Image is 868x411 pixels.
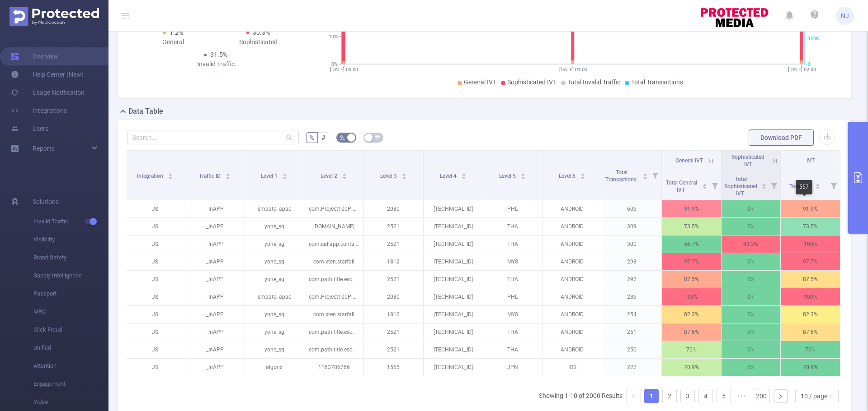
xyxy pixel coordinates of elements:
p: 97.7% [662,253,721,270]
i: icon: caret-up [401,172,406,175]
div: Sort [168,172,173,177]
p: 2521 [364,341,423,358]
p: 1812 [364,253,423,270]
p: 0% [722,359,781,376]
p: 2521 [364,323,423,341]
span: Video [33,393,108,411]
span: Level 5 [499,173,517,179]
i: icon: caret-down [521,175,526,178]
p: 56.7% [662,236,721,253]
a: Users [11,120,48,138]
p: smaato_apac [245,288,304,305]
p: JS [126,341,185,358]
p: [DOMAIN_NAME] [304,218,363,235]
i: icon: down [828,393,833,400]
p: 91.9% [781,200,840,217]
p: 0% [722,200,781,217]
p: [TECHNICAL_ID] [424,200,483,217]
p: _InAPP [185,359,245,376]
span: IVT [807,157,815,164]
span: Supply Intelligence [33,267,108,285]
p: 87.5% [781,271,840,288]
div: Sort [520,172,526,177]
span: Total Invalid Traffic [567,79,620,86]
i: icon: caret-up [461,172,466,175]
p: JS [126,323,185,341]
p: 2080 [364,200,423,217]
button: Download PDF [749,129,814,146]
p: THA [483,236,542,253]
img: Protected Media [9,7,99,26]
p: [TECHNICAL_ID] [424,271,483,288]
div: 557 [796,180,812,194]
p: MYS [483,306,542,323]
i: icon: caret-up [702,182,707,185]
p: 73.5% [781,218,840,235]
li: 2 [662,389,677,403]
li: Showing 1-10 of 2000 Results [539,389,623,403]
tspan: [DATE] 01:00 [559,67,587,73]
i: icon: caret-down [401,175,406,178]
p: ANDROID [542,236,602,253]
p: ANDROID [542,218,602,235]
a: Integrations [11,102,67,120]
a: 1 [645,389,658,403]
p: com.Project100Pi.themusicplayer [304,200,363,217]
i: icon: caret-down [580,175,585,178]
i: icon: caret-down [283,175,288,178]
p: _InAPP [185,341,245,358]
i: Filter menu [827,171,840,200]
p: JS [126,359,185,376]
p: 300 [602,236,661,253]
span: Unified [33,339,108,357]
p: ANDROID [542,306,602,323]
p: 100% [781,288,840,305]
i: icon: caret-up [580,172,585,175]
span: 30.3% [253,29,270,36]
li: Next Page [774,389,788,403]
p: MYS [483,253,542,270]
p: algorix [245,359,304,376]
p: _InAPP [185,236,245,253]
span: Sophisticated IVT [507,79,557,86]
p: [TECHNICAL_ID] [424,306,483,323]
p: 0% [722,271,781,288]
i: icon: caret-up [762,182,767,185]
a: 3 [681,389,694,403]
div: Sort [702,182,708,188]
p: 87.6% [662,323,721,341]
p: 227 [602,359,661,376]
p: 73.5% [662,218,721,235]
p: [TECHNICAL_ID] [424,218,483,235]
p: THA [483,323,542,341]
p: ANDROID [542,288,602,305]
span: Level 1 [261,173,279,179]
h2: Data Table [128,106,163,117]
span: Total Transactions [605,169,638,183]
i: icon: caret-down [702,185,707,188]
li: 200 [753,389,770,403]
a: Help Center (New) [11,65,84,83]
p: _InAPP [185,218,245,235]
i: icon: caret-up [226,172,231,175]
p: JS [126,236,185,253]
a: Reports [33,139,55,157]
li: 5 [717,389,731,403]
i: icon: caret-down [815,185,820,188]
p: ANDROID [542,253,602,270]
p: 82.3% [781,306,840,323]
p: [TECHNICAL_ID] [424,236,483,253]
tspan: 150K [808,36,819,42]
i: Filter menu [708,171,721,200]
span: Click Fraud [33,321,108,339]
p: JS [126,306,185,323]
p: JS [126,253,185,270]
span: General IVT [464,79,496,86]
i: icon: caret-up [342,172,347,175]
span: Sophisticated IVT [731,154,764,167]
span: Level 4 [440,173,458,179]
span: Traffic ID [199,173,222,179]
p: THA [483,271,542,288]
p: JPN [483,359,542,376]
p: 97.7% [781,253,840,270]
